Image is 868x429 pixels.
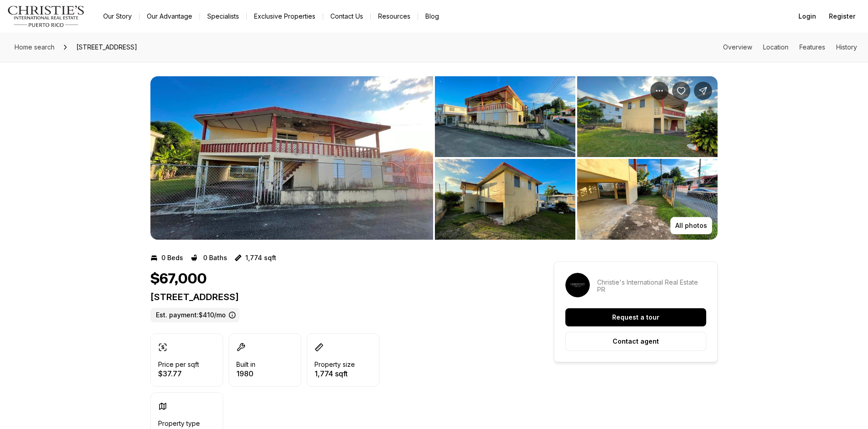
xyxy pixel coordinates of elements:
button: Share Property: 132 8 St MONTE VERDE COM [694,82,712,100]
button: View image gallery [435,76,575,157]
li: 2 of 6 [435,76,718,240]
button: All photos [670,217,712,234]
li: 1 of 6 [150,76,433,240]
a: Skip to: Overview [723,43,752,51]
p: Built in [236,361,255,368]
div: Listing Photos [150,76,718,240]
img: logo [7,5,85,27]
button: View image gallery [435,159,575,240]
a: Our Story [96,10,139,23]
a: Resources [371,10,418,23]
button: Property options [650,82,668,100]
p: Property type [158,420,200,427]
button: Save Property: 132 8 St MONTE VERDE COM [672,82,690,100]
p: Price per sqft [158,361,199,368]
button: Login [793,7,822,25]
p: All photos [675,222,707,229]
a: Home search [11,40,58,54]
p: Contact agent [613,338,659,345]
h1: $67,000 [150,271,207,288]
p: [STREET_ADDRESS] [150,291,521,302]
a: Skip to: History [836,43,857,51]
p: Christie's International Real Estate PR [597,279,706,293]
a: Our Advantage [140,10,200,23]
p: 1,774 sqft [245,254,276,261]
p: 0 Baths [203,254,227,261]
button: Request a tour [565,308,706,326]
button: View image gallery [577,159,718,240]
button: Contact Us [323,10,370,23]
p: 1,774 sqft [314,370,355,377]
a: Skip to: Features [799,43,825,51]
p: Property size [314,361,355,368]
span: [STREET_ADDRESS] [73,40,141,54]
p: Request a tour [612,314,659,321]
span: Home search [15,43,55,51]
p: $37.77 [158,370,199,377]
button: Register [823,7,861,25]
span: Register [829,13,855,20]
label: Est. payment: $410/mo [150,308,239,322]
a: Specialists [200,10,246,23]
p: 1980 [236,370,255,377]
button: View image gallery [577,76,718,157]
nav: Page section menu [723,44,857,51]
button: Contact agent [565,332,706,351]
p: 0 Beds [161,254,183,261]
a: Blog [418,10,446,23]
span: Login [798,13,816,20]
a: Exclusive Properties [247,10,323,23]
button: View image gallery [150,76,433,240]
a: Skip to: Location [763,43,788,51]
